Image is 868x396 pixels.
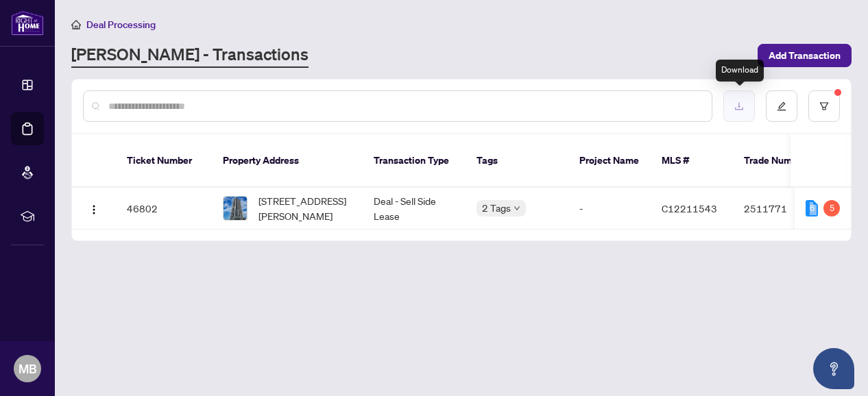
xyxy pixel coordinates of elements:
[11,10,44,36] img: logo
[716,60,764,82] div: Download
[777,101,786,111] span: edit
[258,193,352,223] span: [STREET_ADDRESS][PERSON_NAME]
[19,359,37,378] span: MB
[514,205,520,212] span: down
[212,134,363,188] th: Property Address
[363,134,466,188] th: Transaction Type
[769,45,841,66] span: Add Transaction
[116,134,212,188] th: Ticket Number
[766,90,797,122] button: edit
[568,188,651,230] td: -
[808,90,840,122] button: filter
[823,200,840,216] div: 5
[482,200,511,216] span: 2 Tags
[733,134,829,188] th: Trade Number
[734,101,744,111] span: download
[813,348,854,389] button: Open asap
[86,18,156,31] span: Deal Processing
[819,101,829,111] span: filter
[466,134,568,188] th: Tags
[71,43,309,68] a: [PERSON_NAME] - Transactions
[363,188,466,230] td: Deal - Sell Side Lease
[83,197,105,219] button: Logo
[723,90,755,122] button: download
[758,44,852,67] button: Add Transaction
[71,20,81,29] span: home
[651,134,733,188] th: MLS #
[568,134,651,188] th: Project Name
[88,204,99,215] img: Logo
[116,188,212,230] td: 46802
[806,200,818,216] div: 6
[733,188,829,230] td: 2511771
[224,197,247,220] img: thumbnail-img
[662,202,717,214] span: C12211543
